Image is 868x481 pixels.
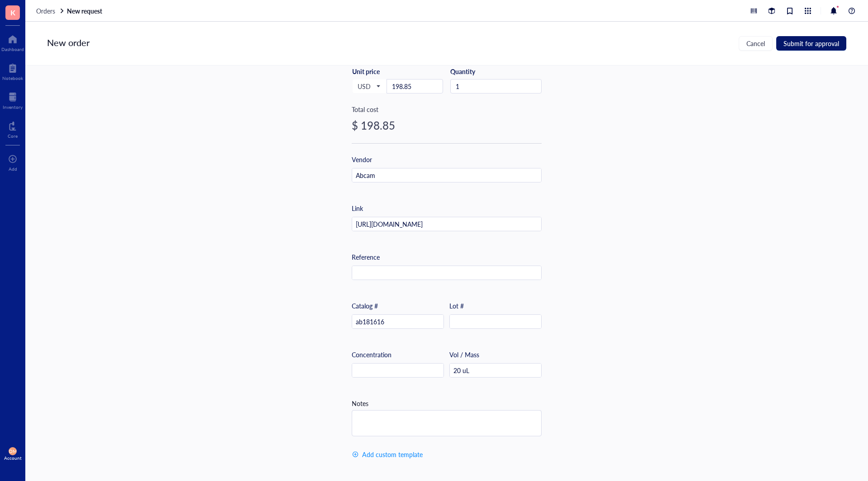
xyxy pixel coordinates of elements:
[783,40,839,47] span: Submit for approval
[362,451,423,458] span: Add custom template
[1,32,24,52] a: Dashboard
[746,40,765,47] span: Cancel
[352,154,372,164] div: Vendor
[9,166,17,172] div: Add
[776,36,846,51] button: Submit for approval
[4,455,22,461] div: Account
[3,104,23,110] div: Inventory
[450,67,542,75] div: Quantity
[449,301,464,311] div: Lot #
[352,203,363,213] div: Link
[352,398,368,408] div: Notes
[352,104,542,114] div: Total cost
[8,119,18,139] a: Core
[36,7,65,15] a: Orders
[36,6,55,15] span: Orders
[9,448,17,454] span: DM
[352,301,378,311] div: Catalog #
[352,252,380,262] div: Reference
[352,350,392,360] div: Concentration
[8,133,18,139] div: Core
[352,118,542,132] div: $ 198.85
[10,7,15,18] span: K
[3,90,23,110] a: Inventory
[739,36,773,51] button: Cancel
[47,36,90,51] div: New order
[2,75,23,81] div: Notebook
[449,350,479,360] div: Vol / Mass
[1,47,24,52] div: Dashboard
[352,447,423,462] button: Add custom template
[67,7,104,15] a: New request
[352,67,409,75] div: Unit price
[358,82,380,90] span: USD
[2,61,23,81] a: Notebook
